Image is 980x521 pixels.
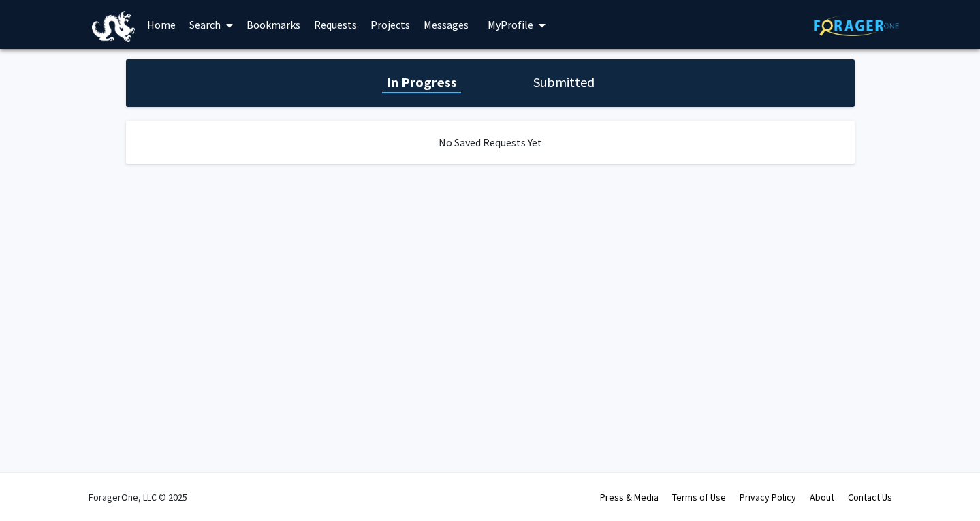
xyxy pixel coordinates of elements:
[529,73,599,92] h1: Submitted
[10,460,58,511] iframe: Chat
[814,15,899,36] img: ForagerOne Logo
[140,1,183,48] a: Home
[740,491,796,503] a: Privacy Policy
[92,11,136,42] img: Drexel University Logo
[417,1,475,48] a: Messages
[848,491,892,503] a: Contact Us
[672,491,726,503] a: Terms of Use
[126,121,855,164] div: No Saved Requests Yet
[307,1,364,48] a: Requests
[240,1,307,48] a: Bookmarks
[183,1,240,48] a: Search
[600,491,659,503] a: Press & Media
[382,73,461,92] h1: In Progress
[810,491,834,503] a: About
[488,18,533,31] span: My Profile
[89,473,187,521] div: ForagerOne, LLC © 2025
[364,1,417,48] a: Projects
